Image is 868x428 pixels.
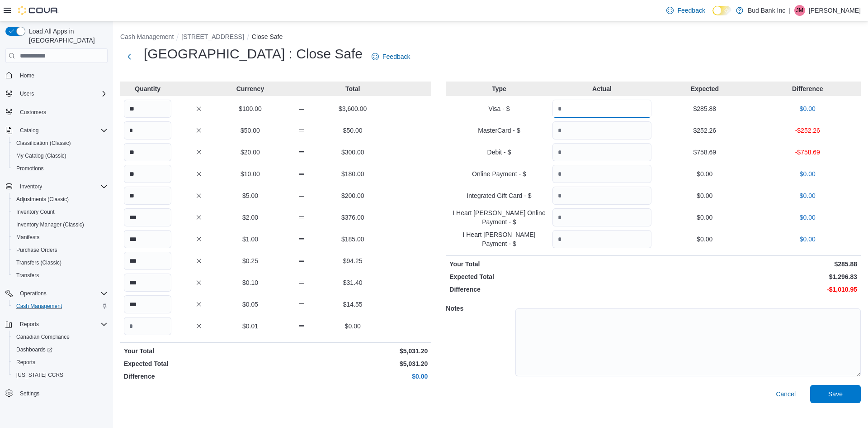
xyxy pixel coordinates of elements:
p: -$252.26 [758,126,857,135]
p: $94.25 [329,256,377,265]
span: Promotions [13,163,108,174]
p: $3,600.00 [329,104,377,113]
p: $5.00 [226,191,274,200]
p: Visa - $ [449,104,548,113]
button: Classification (Classic) [9,137,111,149]
span: Washington CCRS [13,370,108,380]
p: $50.00 [226,126,274,135]
span: Promotions [16,165,44,172]
span: Manifests [16,234,39,241]
span: Settings [20,390,39,397]
input: Quantity [124,208,171,226]
input: Quantity [552,208,651,226]
button: Operations [16,288,50,299]
button: [US_STATE] CCRS [9,369,111,381]
button: Reports [9,356,111,369]
a: Promotions [13,163,47,174]
button: Promotions [9,162,111,175]
span: Cash Management [13,301,108,312]
p: $2.00 [226,213,274,222]
p: Online Payment - $ [449,169,548,178]
p: $180.00 [329,169,377,178]
button: Next [120,48,138,66]
p: I Heart [PERSON_NAME] Online Payment - $ [449,208,548,226]
span: Inventory Count [16,208,55,216]
p: $285.88 [655,104,754,113]
button: Cash Management [9,300,111,313]
span: Transfers [16,272,39,279]
p: $1,296.83 [655,272,857,281]
p: $0.00 [655,191,754,200]
button: Adjustments (Classic) [9,193,111,206]
a: Classification (Classic) [13,138,75,149]
span: Settings [16,388,108,399]
p: $185.00 [329,235,377,244]
span: Purchase Orders [16,246,57,254]
p: Actual [552,84,651,93]
button: Users [2,87,111,100]
button: Purchase Orders [9,244,111,256]
span: Cancel [776,390,796,399]
span: Transfers (Classic) [13,257,108,268]
p: Difference [758,84,857,93]
span: Cash Management [16,303,62,310]
p: $0.00 [758,169,857,178]
span: Home [20,72,34,79]
p: -$758.69 [758,148,857,157]
span: Transfers (Classic) [16,259,61,266]
button: Manifests [9,231,111,244]
nav: Complex example [5,65,108,423]
p: Difference [124,372,274,381]
span: Feedback [677,6,705,15]
p: $100.00 [226,104,274,113]
p: $0.05 [226,300,274,309]
span: Transfers [13,270,108,281]
button: Customers [2,106,111,119]
p: $376.00 [329,213,377,222]
p: Your Total [449,260,651,269]
input: Dark Mode [712,6,731,15]
p: $14.55 [329,300,377,309]
a: Settings [16,388,43,399]
input: Quantity [552,143,651,161]
span: Save [828,390,843,399]
span: Customers [16,106,108,118]
span: Adjustments (Classic) [13,194,108,205]
a: Inventory Manager (Classic) [13,219,88,230]
span: Inventory Manager (Classic) [16,221,84,228]
span: Home [16,69,108,81]
span: Catalog [20,127,38,134]
button: Save [810,385,861,403]
a: Manifests [13,232,43,243]
p: $300.00 [329,148,377,157]
input: Quantity [124,187,171,205]
span: Operations [16,288,108,299]
button: Reports [16,319,42,330]
a: My Catalog (Classic) [13,150,70,161]
input: Quantity [552,121,651,139]
button: Catalog [2,124,111,137]
p: Expected [655,84,754,93]
p: Integrated Gift Card - $ [449,191,548,200]
button: My Catalog (Classic) [9,149,111,162]
span: Reports [16,319,108,330]
nav: An example of EuiBreadcrumbs [120,32,861,43]
button: Catalog [16,125,42,136]
span: [US_STATE] CCRS [16,371,63,379]
p: $50.00 [329,126,377,135]
p: [PERSON_NAME] [809,5,861,16]
p: $5,031.20 [278,359,428,368]
p: Type [449,84,548,93]
a: Transfers (Classic) [13,257,65,268]
a: Reports [13,357,39,368]
a: Customers [16,107,50,118]
p: $31.40 [329,278,377,287]
input: Quantity [124,274,171,292]
input: Quantity [552,230,651,248]
a: Cash Management [13,301,66,312]
input: Quantity [124,121,171,139]
button: Operations [2,287,111,300]
button: Users [16,88,38,99]
a: Dashboards [13,344,56,355]
p: Bud Bank Inc [748,5,785,16]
